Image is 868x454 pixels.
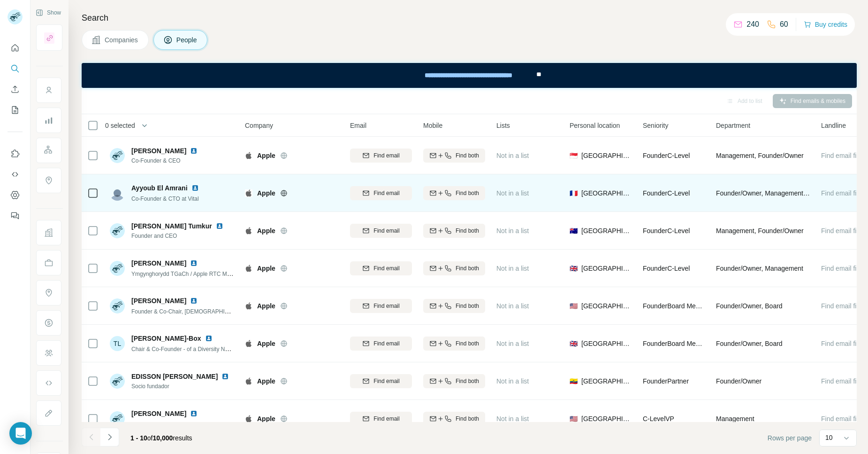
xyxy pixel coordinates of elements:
span: 🇺🇸 [570,414,578,423]
img: Logo of Apple [245,415,252,423]
button: Enrich CSV [8,81,23,98]
button: Find email [350,299,412,313]
span: Not in a list [496,227,529,235]
span: Founder/Owner [716,376,761,386]
span: EDISSON [PERSON_NAME] [131,373,218,380]
img: LinkedIn logo [190,410,198,417]
span: [GEOGRAPHIC_DATA] [581,376,632,386]
span: Socio fundador [131,382,233,391]
button: Find both [423,374,485,388]
button: Buy credits [804,18,847,31]
span: Not in a list [496,265,529,272]
button: Find email [350,412,412,426]
span: Find both [456,264,479,273]
button: Navigate to next page [100,428,119,446]
img: Logo of Apple [245,377,252,385]
span: Founder/Owner, Management [716,264,803,273]
span: Founder C-Level [643,227,690,235]
span: 🇫🇷 [570,188,578,198]
span: Find both [456,151,479,160]
span: Department [716,121,750,130]
span: Founder Board Member [643,340,711,347]
span: Founder/Owner, Management, R&D [716,188,810,198]
button: Search [8,60,23,77]
span: People [176,35,198,45]
button: Show [29,6,68,20]
span: Rows per page [768,433,812,443]
span: Management, Founder/Owner [716,151,804,160]
iframe: Banner [82,63,857,88]
img: LinkedIn logo [216,222,223,230]
span: Mobile [423,121,442,130]
span: Management [716,414,754,423]
img: LinkedIn logo [190,259,198,267]
span: Not in a list [496,377,529,385]
button: Find both [423,337,485,351]
button: Find both [423,224,485,238]
span: [GEOGRAPHIC_DATA] [581,301,632,311]
span: 🇸🇬 [570,151,578,160]
span: Not in a list [496,415,529,423]
button: Find email [350,374,412,388]
span: Not in a list [496,152,529,159]
span: Apple [257,151,275,160]
img: Avatar [110,374,125,389]
span: 🇺🇸 [570,301,578,311]
span: Find both [456,377,479,385]
span: [PERSON_NAME] [131,409,186,418]
span: Founder/Owner, Board [716,301,783,311]
img: Logo of Apple [245,227,252,235]
span: Personal location [570,121,620,130]
img: Logo of Apple [245,340,252,347]
span: Ymgynghorydd TGaCh / Apple RTC Manager : [GEOGRAPHIC_DATA] [131,270,308,277]
span: Find email first [821,377,864,385]
p: 240 [746,19,759,30]
button: Quick start [8,39,23,56]
span: Find both [456,339,479,348]
p: 60 [780,19,788,30]
span: 0 selected [105,121,135,130]
span: Company [245,121,273,130]
img: Logo of Apple [245,152,252,159]
span: 🇦🇺 [570,226,578,235]
span: Find email [373,151,399,160]
span: Ayyoub El Amrani [131,183,188,193]
span: [PERSON_NAME] [131,258,186,268]
span: 🇪🇨 [570,376,578,386]
span: [GEOGRAPHIC_DATA] [581,414,632,423]
img: Avatar [110,298,125,313]
span: Companies [105,35,139,45]
span: Co-Founder & CTO at Vital [131,196,199,202]
span: Apple [257,414,275,423]
span: [PERSON_NAME] [131,146,186,156]
span: Apple [257,376,275,386]
span: Find both [456,189,479,197]
span: Find email first [821,189,864,197]
img: LinkedIn logo [191,184,199,192]
span: Find both [456,302,479,310]
div: Open Intercom Messenger [9,422,32,445]
button: Find both [423,149,485,163]
span: 10,000 [153,434,173,442]
span: Find email first [821,340,864,347]
button: Find email [350,337,412,351]
span: Apple [257,339,275,348]
h4: Search [82,11,857,24]
img: Avatar [110,223,125,238]
span: Founder C-Level [643,189,690,197]
span: Founder C-Level [643,152,690,159]
span: Email [350,121,366,130]
button: Find both [423,299,485,313]
span: Find email [373,302,399,310]
span: Find both [456,227,479,235]
span: C-Level VP [643,415,674,423]
span: [PERSON_NAME] Tumkur [131,221,212,231]
img: LinkedIn logo [205,335,213,342]
span: Co-Founder & CEO [131,157,201,165]
span: 🇬🇧 [570,339,578,348]
span: Seniority [643,121,668,130]
span: Find email first [821,415,864,423]
button: Find email [350,149,412,163]
span: [GEOGRAPHIC_DATA] [581,188,632,198]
